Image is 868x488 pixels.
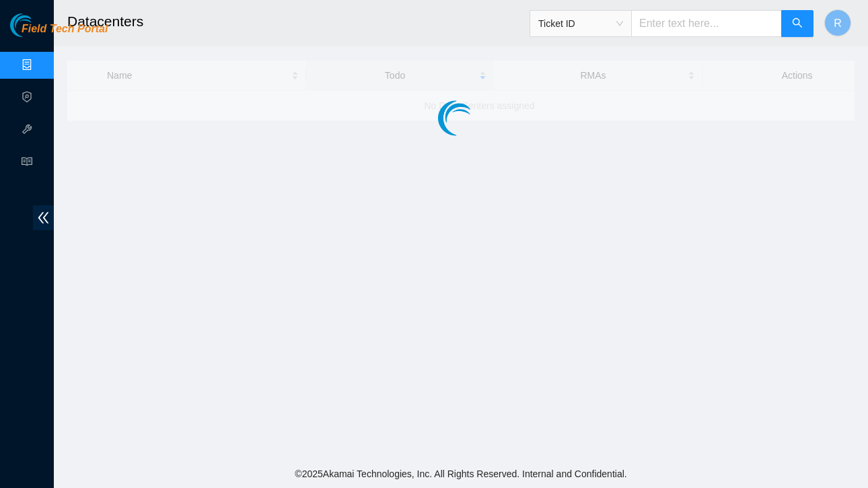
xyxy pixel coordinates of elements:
[54,460,868,488] footer: © 2025 Akamai Technologies, Inc. All Rights Reserved. Internal and Confidential.
[33,205,54,230] span: double-left
[22,150,32,177] span: read
[834,15,842,32] span: R
[781,10,813,37] button: search
[631,10,782,37] input: Enter text here...
[10,24,108,42] a: Akamai TechnologiesField Tech Portal
[22,23,108,36] span: Field Tech Portal
[538,13,623,34] span: Ticket ID
[792,18,803,30] span: search
[10,13,68,37] img: Akamai Technologies
[824,9,851,36] button: R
